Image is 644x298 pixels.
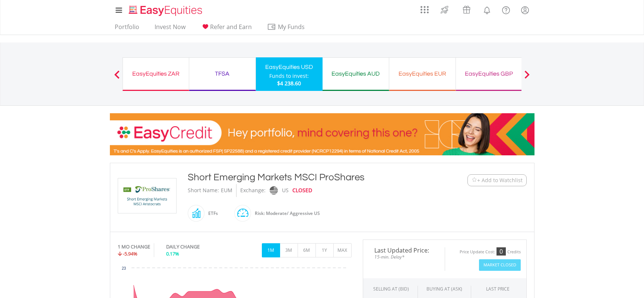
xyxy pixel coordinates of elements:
[280,243,298,257] button: 3M
[277,80,301,87] span: $4 238.60
[251,205,320,222] div: Risk: Moderate/ Aggressive US
[188,184,219,197] div: Short Name:
[204,205,218,222] div: ETFs
[394,69,451,79] div: EasyEquities EUR
[269,72,309,80] div: Funds to invest:
[198,23,255,35] a: Refer and Earn
[194,69,251,79] div: TFSA
[472,177,477,183] img: Watchlist
[267,22,316,32] span: My Funds
[479,259,521,271] button: Market Closed
[152,23,188,35] a: Invest Now
[260,62,318,72] div: EasyEquities USD
[126,2,205,17] a: Home page
[416,2,434,14] a: AppsGrid
[438,4,451,16] img: thrive-v2.svg
[166,250,179,257] span: 0.17%
[292,184,312,197] div: CLOSED
[421,6,429,14] img: grid-menu-icon.svg
[166,243,225,250] div: DAILY CHANGE
[426,286,462,292] span: BUYING AT (ASK)
[110,113,534,155] img: EasyCredit Promotion Banner
[497,2,515,17] a: FAQ's and Support
[269,186,277,195] img: nasdaq.png
[515,2,534,18] a: My Profile
[188,171,422,184] div: Short Emerging Markets MSCI ProShares
[333,243,352,257] button: MAX
[460,249,495,255] div: Price Update Cost:
[210,23,252,31] span: Refer and Earn
[110,74,124,82] button: Previous
[460,4,473,16] img: vouchers-v2.svg
[456,2,478,16] a: Vouchers
[240,184,266,197] div: Exchange:
[460,69,518,79] div: EasyEquities GBP
[315,243,334,257] button: 1Y
[486,286,510,292] div: LAST PRICE
[118,243,150,250] div: 1 MO CHANGE
[467,174,527,186] button: Watchlist + Add to Watchlist
[127,69,184,79] div: EasyEquities ZAR
[282,184,289,197] div: US
[127,4,205,17] img: EasyEquities_Logo.png
[119,178,175,213] img: EQU.US.EUM.png
[507,249,521,255] div: Credits
[369,247,439,253] span: Last Updated Price:
[112,23,142,35] a: Portfolio
[327,69,384,79] div: EasyEquities AUD
[262,243,280,257] button: 1M
[123,250,137,257] span: -5.94%
[497,247,506,256] div: 0
[369,253,439,260] span: 15-min. Delay*
[121,266,126,270] text: 23
[477,177,523,184] span: + Add to Watchlist
[520,74,534,82] button: Next
[373,286,409,292] div: SELLING AT (BID)
[478,2,497,17] a: Notifications
[221,184,232,197] div: EUM
[298,243,316,257] button: 6M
